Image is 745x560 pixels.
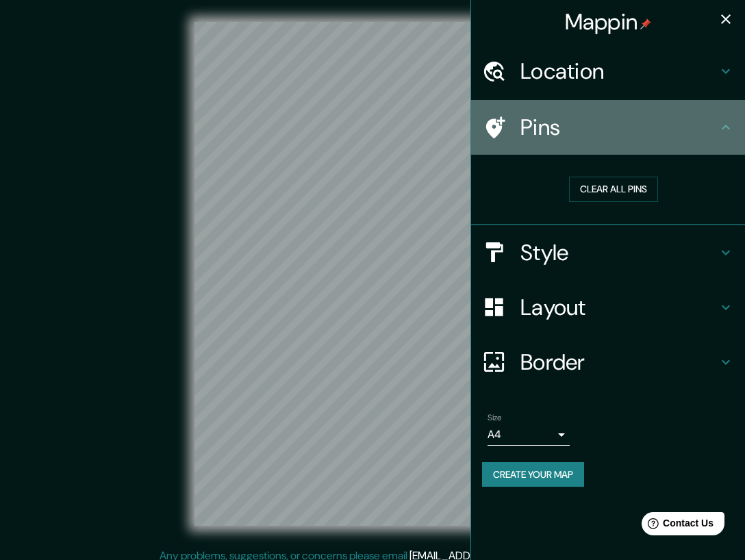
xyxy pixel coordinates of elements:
label: Size [488,411,502,423]
canvas: Map [194,22,551,526]
h4: Layout [520,294,718,321]
div: Pins [471,100,745,155]
h4: Border [520,348,718,376]
button: Clear all pins [569,177,658,202]
div: Style [471,225,745,280]
div: Layout [471,280,745,335]
div: Location [471,44,745,99]
div: A4 [488,424,570,446]
h4: Style [520,239,718,266]
h4: Pins [520,114,718,141]
img: pin-icon.png [640,18,651,29]
button: Create your map [482,462,584,487]
div: Border [471,335,745,390]
h4: Location [520,58,718,85]
iframe: Help widget launcher [623,507,730,545]
h4: Mappin [565,8,652,36]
